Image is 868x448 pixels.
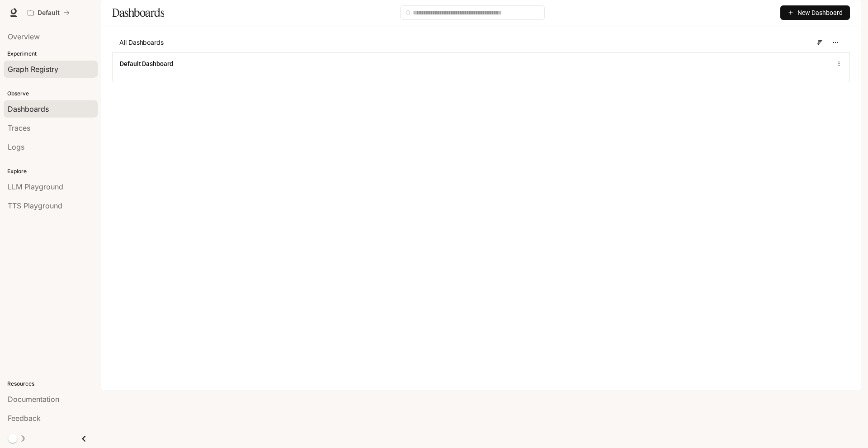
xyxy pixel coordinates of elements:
[119,38,164,47] span: All Dashboards
[780,5,850,20] button: New Dashboard
[797,8,843,18] span: New Dashboard
[38,9,60,17] p: Default
[120,59,173,68] a: Default Dashboard
[112,4,164,22] h1: Dashboards
[24,4,74,22] button: All workspaces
